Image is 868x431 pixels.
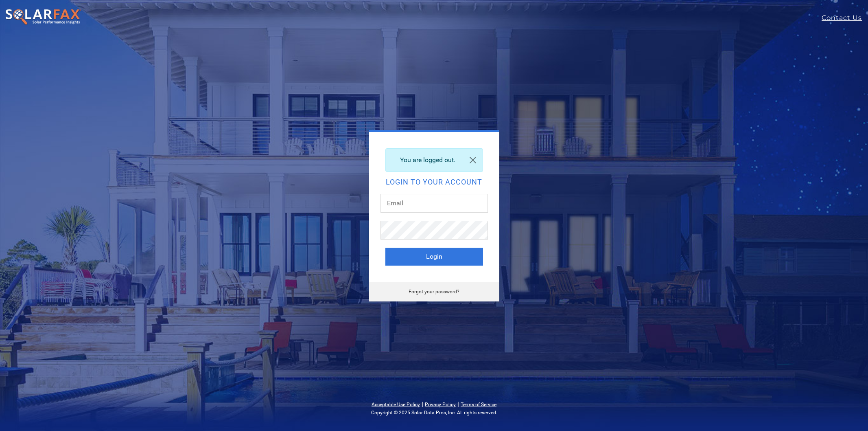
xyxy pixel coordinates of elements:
[385,248,483,266] button: Login
[425,402,456,407] a: Privacy Policy
[422,400,423,408] span: |
[409,289,459,295] a: Forgot your password?
[380,194,488,213] input: Email
[457,400,459,408] span: |
[463,149,483,172] a: Close
[822,13,868,23] a: Contact Us
[385,178,483,186] h2: Login to your account
[461,402,496,407] a: Terms of Service
[385,148,483,172] div: You are logged out.
[372,402,420,407] a: Acceptable Use Policy
[5,9,81,26] img: SolarFax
